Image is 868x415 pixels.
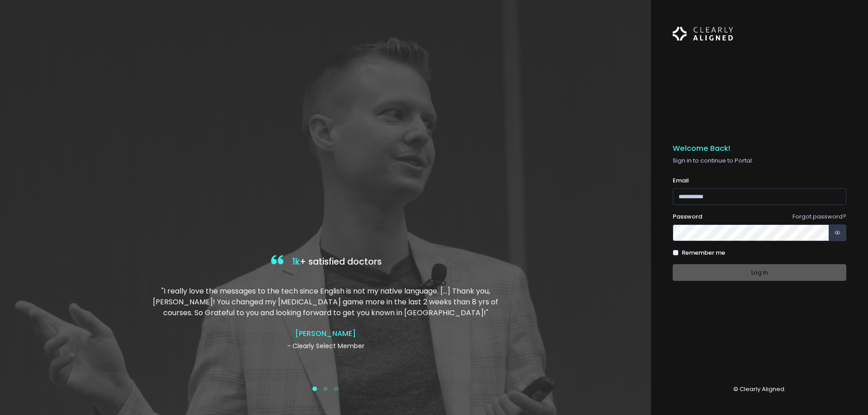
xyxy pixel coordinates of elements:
img: Logo Horizontal [673,22,733,46]
h5: Welcome Back! [673,144,846,153]
label: Remember me [682,248,725,257]
label: Email [673,176,689,185]
span: 1k [292,256,300,268]
p: Sign in to continue to Portal. [673,156,846,165]
h4: [PERSON_NAME] [151,329,500,338]
p: - Clearly Select Member [151,341,500,351]
p: © Clearly Aligned. [673,385,846,394]
h4: + satisfied doctors [151,253,500,271]
p: "I really love the messages to the tech since English is not my native language. […] Thank you, [... [151,286,500,318]
a: Forgot password? [793,212,846,221]
label: Password [673,212,702,221]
